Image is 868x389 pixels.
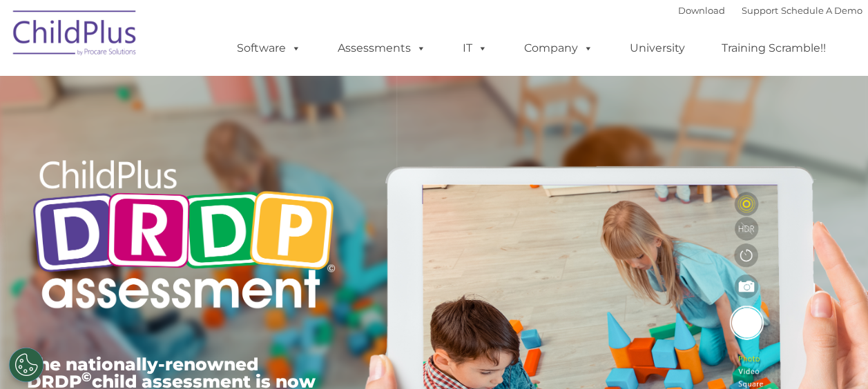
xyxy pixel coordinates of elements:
[6,1,144,70] img: ChildPlus by Procare Solutions
[9,348,44,382] button: Cookies Settings
[510,34,607,62] a: Company
[616,34,699,62] a: University
[708,34,840,62] a: Training Scramble!!
[324,34,440,62] a: Assessments
[678,5,725,16] a: Download
[27,141,340,332] img: Copyright - DRDP Logo Light
[223,34,315,62] a: Software
[678,5,862,16] font: |
[449,34,501,62] a: IT
[781,5,862,16] a: Schedule A Demo
[742,5,778,16] a: Support
[81,369,92,385] sup: ©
